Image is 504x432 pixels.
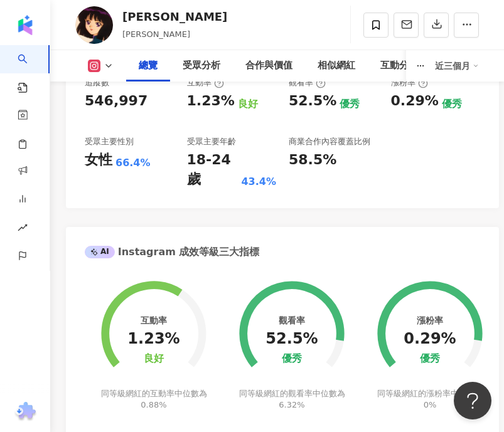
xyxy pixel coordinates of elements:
[141,315,167,325] div: 互動率
[238,97,258,111] div: 良好
[144,353,164,365] div: 良好
[265,330,318,348] div: 52.5%
[391,77,428,88] div: 漲粉率
[18,45,43,94] a: search
[75,6,113,44] img: KOL Avatar
[318,58,355,73] div: 相似網紅
[85,136,134,147] div: 受眾主要性別
[139,58,158,73] div: 總覽
[279,400,304,409] span: 6.32%
[391,92,439,111] div: 0.29%
[141,400,166,409] span: 0.88%
[289,77,326,88] div: 觀看率
[245,58,292,73] div: 合作與價值
[13,402,38,422] img: chrome extension
[424,400,437,409] span: 0%
[435,56,479,76] div: 近三個月
[85,92,147,111] div: 546,997
[375,388,485,411] div: 同等級網紅的漲粉率中位數為
[417,315,443,325] div: 漲粉率
[99,388,209,411] div: 同等級網紅的互動率中位數為
[404,330,456,348] div: 0.29%
[187,150,239,189] div: 18-24 歲
[187,136,236,147] div: 受眾主要年齡
[85,150,112,170] div: 女性
[420,353,440,365] div: 優秀
[340,97,360,111] div: 優秀
[85,245,259,259] div: Instagram 成效等級三大指標
[122,9,227,24] div: [PERSON_NAME]
[241,175,276,189] div: 43.4%
[380,58,418,73] div: 互動分析
[187,77,224,88] div: 互動率
[187,92,235,111] div: 1.23%
[85,77,109,88] div: 追蹤數
[183,58,220,73] div: 受眾分析
[279,315,305,325] div: 觀看率
[289,92,336,111] div: 52.5%
[122,29,190,39] span: [PERSON_NAME]
[127,330,180,348] div: 1.23%
[115,156,151,170] div: 66.4%
[289,150,336,170] div: 58.5%
[85,246,115,258] div: AI
[15,15,35,35] img: logo icon
[237,388,347,411] div: 同等級網紅的觀看率中位數為
[18,215,28,243] span: rise
[282,353,302,365] div: 優秀
[454,382,491,419] iframe: Help Scout Beacon - Open
[289,136,370,147] div: 商業合作內容覆蓋比例
[442,97,462,111] div: 優秀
